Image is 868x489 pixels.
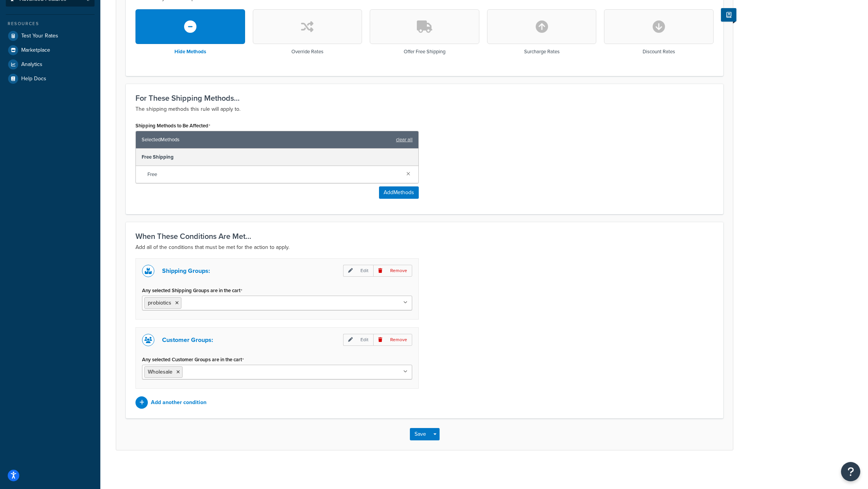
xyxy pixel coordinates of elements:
p: Customer Groups: [162,335,213,345]
a: Marketplace [6,43,95,57]
button: Open Resource Center [841,462,860,481]
h3: Override Rates [291,49,323,54]
a: Help Docs [6,72,95,86]
p: Remove [373,265,412,277]
div: Free Shipping [136,149,418,166]
p: The shipping methods this rule will apply to. [135,105,714,114]
div: Resources [6,20,95,27]
p: Remove [373,334,412,346]
span: Analytics [21,61,42,68]
p: Edit [343,265,373,277]
span: Selected Methods [142,134,392,145]
p: Edit [343,334,373,346]
h3: Offer Free Shipping [404,49,445,54]
a: Analytics [6,58,95,71]
h3: Discount Rates [643,49,675,54]
label: Any selected Shipping Groups are in the cart [142,288,242,294]
span: Marketplace [21,47,50,54]
label: Any selected Customer Groups are in the cart [142,357,244,363]
button: AddMethods [379,186,419,199]
span: Wholesale [148,368,173,376]
p: Add another condition [151,397,206,408]
a: clear all [396,134,413,145]
h3: Hide Methods [174,49,206,54]
h3: Surcharge Rates [524,49,560,54]
span: Test Your Rates [21,33,58,39]
a: Test Your Rates [6,29,95,43]
h3: For These Shipping Methods... [135,94,714,102]
label: Shipping Methods to Be Affected [135,123,210,129]
h3: When These Conditions Are Met... [135,232,714,240]
span: Free [147,169,400,180]
button: Show Help Docs [721,8,736,22]
span: Help Docs [21,76,46,82]
p: Shipping Groups: [162,266,210,276]
button: Save [410,428,431,440]
p: Add all of the conditions that must be met for the action to apply. [135,243,714,252]
span: probiotics [148,299,171,307]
